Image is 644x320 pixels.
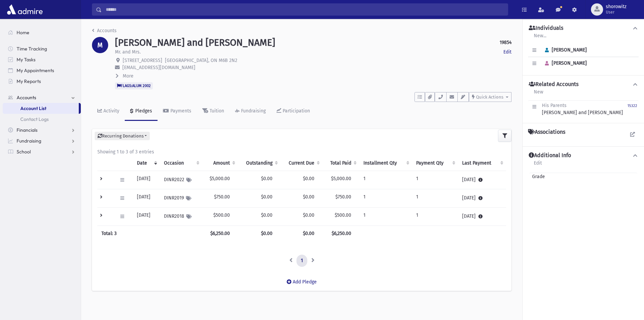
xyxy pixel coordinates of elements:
span: $5,000.00 [331,176,351,182]
span: Fundraising [17,138,41,144]
button: Quick Actions [469,92,511,102]
a: Edit [533,159,542,171]
td: 1 [412,208,458,226]
small: 15322 [627,104,637,108]
span: [PERSON_NAME] [542,60,587,66]
span: My Reports [17,78,41,84]
th: Installment Qty: activate to sort column ascending [359,155,412,171]
a: Payments [158,102,197,121]
span: Contact Logs [20,116,49,122]
td: DINR2018 [160,208,202,226]
a: New... [533,32,547,44]
th: Outstanding: activate to sort column ascending [238,155,281,171]
span: $750.00 [335,194,351,200]
span: shorowitz [606,4,626,9]
td: [DATE] [133,189,160,208]
a: 1 [296,255,307,267]
a: My Appointments [3,65,81,76]
td: 1 [359,171,412,189]
td: [DATE] [458,189,506,208]
span: $0.00 [261,194,272,200]
a: Edit [503,48,511,56]
span: My Appointments [17,67,54,73]
div: Participation [281,108,310,114]
div: Activity [102,108,119,114]
span: $0.00 [303,176,314,182]
a: School [3,146,81,157]
th: Total Paid: activate to sort column ascending [323,155,359,171]
a: Pledges [125,102,158,121]
button: Individuals [528,25,639,32]
th: Current Due: activate to sort column ascending [281,155,323,171]
a: Accounts [92,28,117,34]
a: Fundraising [230,102,271,121]
span: My Tasks [17,57,35,63]
th: Last Payment: activate to sort column ascending [458,155,506,171]
h4: Individuals [529,25,563,32]
td: $500.00 [202,208,238,226]
td: DINR2022 [160,171,202,189]
th: $6,250.00 [202,226,238,241]
span: Account List [20,105,46,111]
a: Account List [3,103,79,114]
span: [GEOGRAPHIC_DATA], ON M6B 2N2 [165,58,237,63]
div: Pledges [134,108,152,114]
a: My Tasks [3,54,81,65]
td: [DATE] [133,171,160,189]
button: Recurring Donations [95,132,150,141]
th: $0.00 [281,226,323,241]
span: [EMAIL_ADDRESS][DOMAIN_NAME] [122,65,195,70]
th: $0.00 [238,226,281,241]
div: Showing 1 to 3 of 3 entries [97,148,506,155]
p: Mr. and Mrs. [115,48,141,56]
span: Accounts [17,94,36,101]
td: [DATE] [133,208,160,226]
th: Payment Qty: activate to sort column ascending [412,155,458,171]
span: Home [17,29,29,36]
a: New [533,88,544,100]
span: FLAGS:ALUM 2002 [115,82,153,89]
span: Financials [17,127,38,133]
td: 1 [359,208,412,226]
span: School [17,149,31,155]
button: Related Accounts [528,81,639,88]
button: More [115,72,134,80]
td: DINR2019 [160,189,202,208]
nav: breadcrumb [92,27,117,37]
a: Tuition [197,102,230,121]
h4: Additional Info [529,152,571,159]
td: 1 [412,171,458,189]
span: $0.00 [261,212,272,218]
a: Activity [92,102,125,121]
th: Date: activate to sort column ascending [133,155,160,171]
div: Fundraising [240,108,266,114]
td: $750.00 [202,189,238,208]
h1: [PERSON_NAME] and [PERSON_NAME] [115,37,275,48]
th: $6,250.00 [323,226,359,241]
span: $0.00 [261,176,272,182]
span: $500.00 [335,212,351,218]
span: Quick Actions [476,94,503,100]
strong: 19854 [500,39,511,46]
button: Additional Info [528,152,639,159]
a: Participation [271,102,315,121]
td: 1 [359,189,412,208]
input: Search [102,3,508,16]
span: His Parents [542,103,567,108]
th: Amount: activate to sort column ascending [202,155,238,171]
span: $0.00 [303,194,314,200]
span: More [123,73,134,79]
div: M [92,37,108,53]
span: [PERSON_NAME] [542,47,587,53]
img: AdmirePro [5,3,44,16]
div: Payments [169,108,191,114]
a: Home [3,27,81,38]
a: Contact Logs [3,114,81,125]
a: 15322 [627,102,637,116]
div: Tuition [208,108,224,114]
h4: Related Accounts [529,81,578,88]
td: $5,000.00 [202,171,238,189]
span: User [606,9,626,15]
a: Time Tracking [3,43,81,54]
th: Occasion : activate to sort column ascending [160,155,202,171]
